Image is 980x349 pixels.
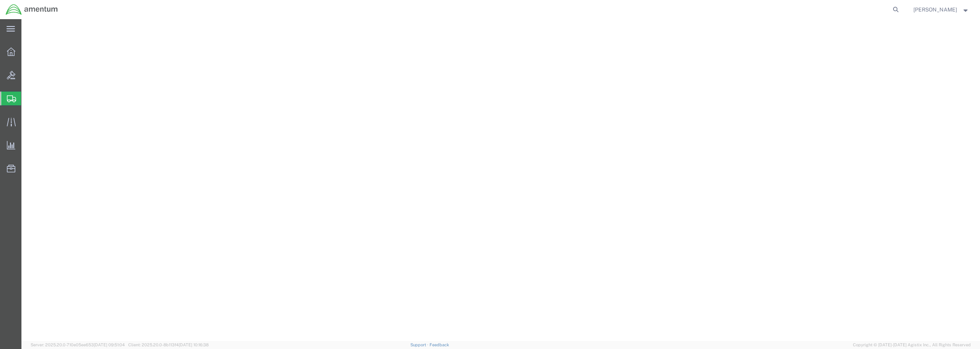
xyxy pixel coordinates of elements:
button: [PERSON_NAME] [913,5,970,14]
span: [DATE] 09:51:04 [94,342,125,347]
img: logo [5,4,58,15]
span: Client: 2025.20.0-8b113f4 [128,342,209,347]
a: Support [410,342,430,347]
span: Copyright © [DATE]-[DATE] Agistix Inc., All Rights Reserved [853,342,971,348]
span: Derrick Gory [913,5,957,14]
span: Server: 2025.20.0-710e05ee653 [31,342,125,347]
span: [DATE] 10:16:38 [179,342,209,347]
a: Feedback [430,342,449,347]
iframe: FS Legacy Container [21,19,980,341]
